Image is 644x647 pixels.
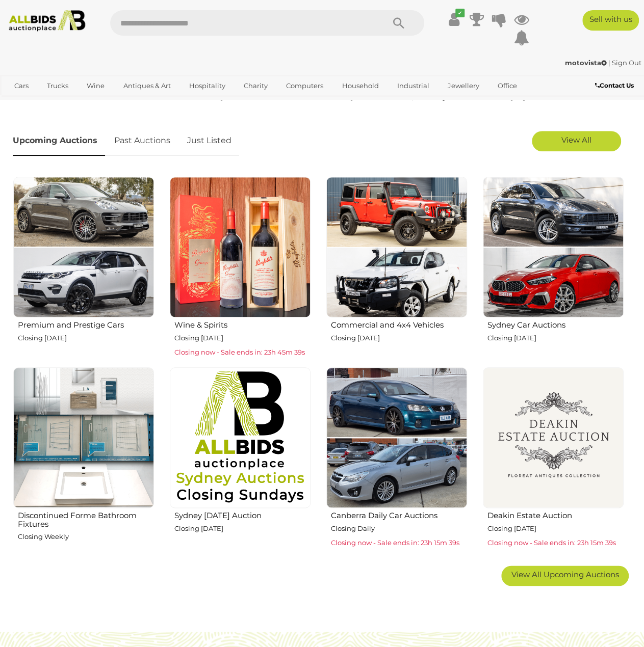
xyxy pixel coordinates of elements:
h2: Sydney [DATE] Auction [174,509,311,520]
h2: Discontinued Forme Bathroom Fixtures [18,509,154,528]
a: Computers [279,77,330,94]
a: Wine [80,77,111,94]
a: ✔ [447,10,462,29]
a: Office [491,77,524,94]
a: View All Upcoming Auctions [501,565,629,586]
a: Household [336,77,385,94]
strong: Jewellery [414,93,447,101]
h2: Commercial and 4x4 Vehicles [331,318,467,330]
a: Cars [8,77,35,94]
b: Contact Us [595,82,634,89]
a: Past Auctions [107,126,178,156]
h2: Sydney Car Auctions [487,318,624,330]
a: Hospitality [183,77,232,94]
p: Closing [DATE] [487,523,624,534]
h2: Wine & Spirits [174,318,311,330]
span: Closing now - Sale ends in: 23h 45m 39s [174,348,305,356]
img: Sydney Sunday Auction [170,367,311,508]
a: Canberra Daily Car Auctions Closing Daily Closing now - Sale ends in: 23h 15m 39s [326,367,467,558]
a: Discontinued Forme Bathroom Fixtures Closing Weekly [13,367,154,558]
a: Contact Us [595,80,636,91]
a: [GEOGRAPHIC_DATA] [47,94,133,111]
p: Closing [DATE] [174,332,311,344]
span: Closing now - Sale ends in: 23h 15m 39s [331,538,459,547]
a: Wine & Spirits Closing [DATE] Closing now - Sale ends in: 23h 45m 39s [169,176,311,359]
img: Allbids.com.au [5,10,90,32]
a: Sports [8,94,42,111]
p: Closing [DATE] [331,332,467,344]
i: ✔ [455,9,465,17]
a: Sign Out [612,59,641,67]
span: View All [561,135,591,145]
h2: Deakin Estate Auction [487,509,624,520]
a: Trucks [40,77,75,94]
a: Jewellery [441,77,486,94]
span: Closing now - Sale ends in: 23h 15m 39s [487,538,616,547]
p: Closing Daily [331,523,467,534]
a: Charity [237,77,274,94]
p: Closing [DATE] [174,523,311,534]
span: View All Upcoming Auctions [511,570,619,579]
a: Industrial [391,77,436,94]
a: Sell with us [582,10,639,31]
a: Deakin Estate Auction Closing [DATE] Closing now - Sale ends in: 23h 15m 39s [482,367,624,558]
a: Sydney Car Auctions Closing [DATE] [482,176,624,359]
span: | [608,59,610,67]
strong: Wine [460,93,478,101]
a: Antiques & Art [117,77,177,94]
img: Wine & Spirits [170,177,311,317]
p: Closing [DATE] [487,332,624,344]
h2: Canberra Daily Car Auctions [331,509,467,520]
button: Search [373,10,424,36]
a: Just Listed [179,126,239,156]
a: View All [532,131,621,151]
img: Canberra Daily Car Auctions [326,367,467,508]
p: Closing Weekly [18,531,154,543]
a: motovista [565,59,608,67]
a: Upcoming Auctions [13,126,105,156]
a: Sydney [DATE] Auction Closing [DATE] [169,367,311,558]
img: Premium and Prestige Cars [13,177,154,317]
p: Closing [DATE] [18,332,154,344]
a: Commercial and 4x4 Vehicles Closing [DATE] [326,176,467,359]
a: Premium and Prestige Cars Closing [DATE] [13,176,154,359]
strong: Cars [397,93,412,101]
img: Discontinued Forme Bathroom Fixtures [13,367,154,508]
img: Sydney Car Auctions [483,177,624,317]
strong: motovista [565,59,607,67]
h2: Premium and Prestige Cars [18,318,154,330]
img: Commercial and 4x4 Vehicles [326,177,467,317]
img: Deakin Estate Auction [483,367,624,508]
